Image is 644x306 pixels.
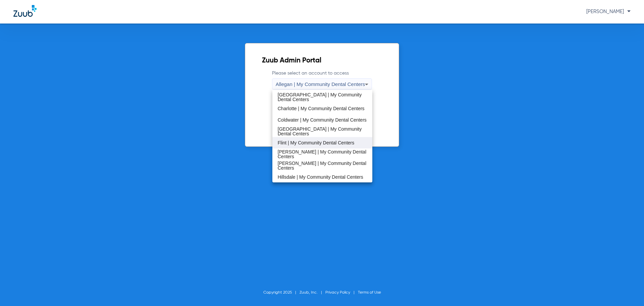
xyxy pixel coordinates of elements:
[278,127,367,136] span: [GEOGRAPHIC_DATA] | My Community Dental Centers
[278,140,354,145] span: Flint | My Community Dental Centers
[278,118,367,122] span: Coldwater | My Community Dental Centers
[278,175,363,179] span: Hillsdale | My Community Dental Centers
[278,92,367,102] span: [GEOGRAPHIC_DATA] | My Community Dental Centers
[278,149,367,159] span: [PERSON_NAME] | My Community Dental Centers
[278,161,367,170] span: [PERSON_NAME] | My Community Dental Centers
[278,106,365,111] span: Charlotte | My Community Dental Centers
